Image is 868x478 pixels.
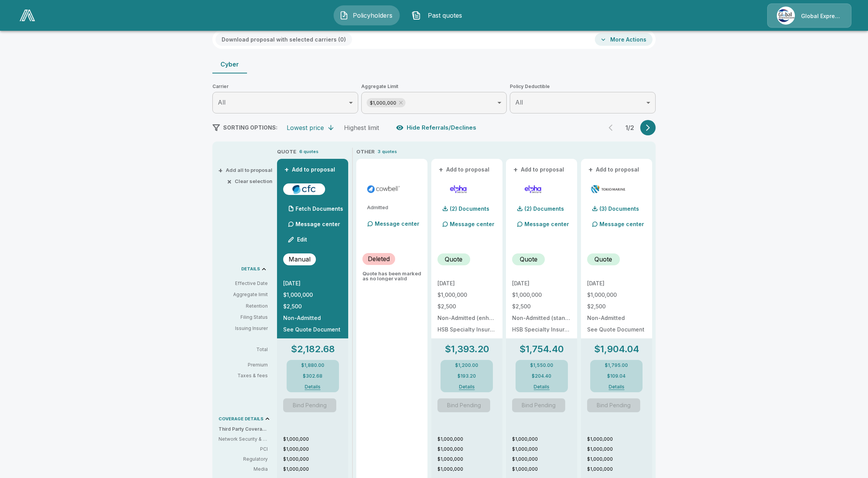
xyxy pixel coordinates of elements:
[366,183,401,195] img: cowbellp100
[367,98,399,107] span: $1,000,000
[219,363,274,367] p: Premium
[587,304,646,309] p: $2,500
[437,327,496,332] p: HSB Specialty Insurance Company: rated "A++" by A.M. Best (20%), AXIS Surplus Insurance Company: ...
[587,436,652,443] p: $1,000,000
[777,7,795,25] img: Agency Icon
[515,98,523,106] span: All
[301,363,324,368] p: $1,880.00
[283,327,342,332] p: See Quote Document
[515,183,551,195] img: elphacyberstandard
[375,220,419,228] p: Message center
[622,125,637,131] p: 1 / 2
[450,220,494,228] p: Message center
[394,120,479,135] button: Hide Referrals/Declines
[283,398,342,412] span: Another Quote Requested To Bind
[588,167,593,172] span: +
[295,206,343,212] p: Fetch Documents
[218,98,225,106] span: All
[361,83,507,90] span: Aggregate Limit
[439,167,443,172] span: +
[457,374,476,378] p: $193.20
[512,304,571,309] p: $2,500
[286,183,322,195] img: cfccyber
[283,446,348,453] p: $1,000,000
[303,374,322,378] p: $302.68
[519,345,564,354] p: $1,754.40
[219,417,264,421] p: COVERAGE DETAILS
[445,345,489,354] p: $1,393.20
[513,167,518,172] span: +
[605,363,628,368] p: $1,795.00
[437,456,502,463] p: $1,000,000
[283,466,348,473] p: $1,000,000
[352,11,394,20] span: Policyholders
[532,374,551,378] p: $204.40
[284,167,289,172] span: +
[219,347,274,352] p: Total
[437,281,496,286] p: [DATE]
[219,280,268,287] p: Effective Date
[283,456,348,463] p: $1,000,000
[283,436,348,443] p: $1,000,000
[437,436,502,443] p: $1,000,000
[599,206,639,212] p: (3) Documents
[601,385,632,389] button: Details
[283,292,342,298] p: $1,000,000
[406,5,472,25] button: Past quotes IconPast quotes
[382,148,397,155] p: quotes
[219,303,268,310] p: Retention
[445,255,462,264] p: Quote
[524,220,569,228] p: Message center
[289,255,310,264] p: Manual
[219,436,268,443] p: Network Security & Privacy Liability
[295,220,340,228] p: Message center
[219,314,268,321] p: Filing Status
[512,165,566,174] button: +Add to proposal
[344,124,379,132] div: Highest limit
[587,466,652,473] p: $1,000,000
[594,255,612,264] p: Quote
[283,304,342,309] p: $2,500
[587,456,652,463] p: $1,000,000
[283,165,337,174] button: +Add to proposal
[587,398,646,412] span: Another Quote Requested To Bind
[599,220,644,228] p: Message center
[524,206,564,212] p: (2) Documents
[219,426,274,433] p: Third Party Coverage
[223,124,277,131] span: SORTING OPTIONS:
[215,33,352,46] button: Download proposal with selected carriers (0)
[368,254,390,263] p: Deleted
[219,446,268,453] p: PCI
[437,315,496,321] p: Non-Admitted (enhanced)
[510,83,656,90] span: Policy Deductible
[512,292,571,298] p: $1,000,000
[801,12,842,20] p: Global Express Underwriters
[297,385,328,389] button: Details
[512,315,571,321] p: Non-Admitted (standard)
[437,304,496,309] p: $2,500
[339,11,349,20] img: Policyholders Icon
[512,398,571,412] span: Another Quote Requested To Bind
[219,291,268,298] p: Aggregate limit
[512,466,577,473] p: $1,000,000
[590,183,626,195] img: tmhcccyber
[595,33,653,46] button: More Actions
[767,3,851,28] a: Agency IconGlobal Express Underwriters
[587,281,646,286] p: [DATE]
[283,315,342,321] p: Non-Admitted
[212,55,247,73] button: Cyber
[220,168,272,173] button: +Add all to proposal
[520,255,537,264] p: Quote
[437,466,502,473] p: $1,000,000
[424,11,466,20] span: Past quotes
[291,345,335,354] p: $2,182.68
[455,363,478,368] p: $1,200.00
[512,327,571,332] p: HSB Specialty Insurance Company: rated "A++" by A.M. Best (20%), AXIS Surplus Insurance Company: ...
[277,148,296,156] p: QUOTE
[218,168,223,173] span: +
[334,5,400,25] button: Policyholders IconPolicyholders
[299,148,319,155] p: 6 quotes
[441,183,476,195] img: elphacyberenhanced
